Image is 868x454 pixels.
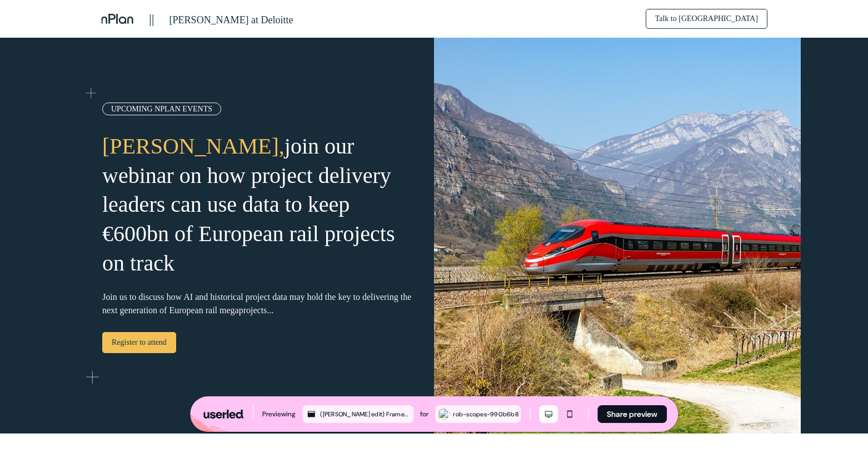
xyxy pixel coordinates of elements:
span: Join us to discuss how AI and historical project data may hold the key to delivering the next gen... [102,292,411,315]
div: Previewing [262,409,296,420]
a: Talk to [GEOGRAPHIC_DATA] [646,9,767,29]
button: Share preview [597,405,667,423]
span: || [149,12,154,26]
div: rob-scopes-990b6b8 [453,409,518,419]
span: [PERSON_NAME] at Deloitte [169,14,293,25]
div: for [420,409,428,420]
div: ([PERSON_NAME] edit) Framework: Blocks [320,409,411,419]
span: [PERSON_NAME], [102,134,285,159]
span: join our webinar on how project delivery leaders can use data to keep €600bn of European rail pro... [102,134,395,276]
button: Mobile mode [560,405,579,423]
a: Register to attend [102,332,176,353]
span: UPCOMING NPLAN EVENTS [111,105,212,113]
button: Desktop mode [539,405,558,423]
